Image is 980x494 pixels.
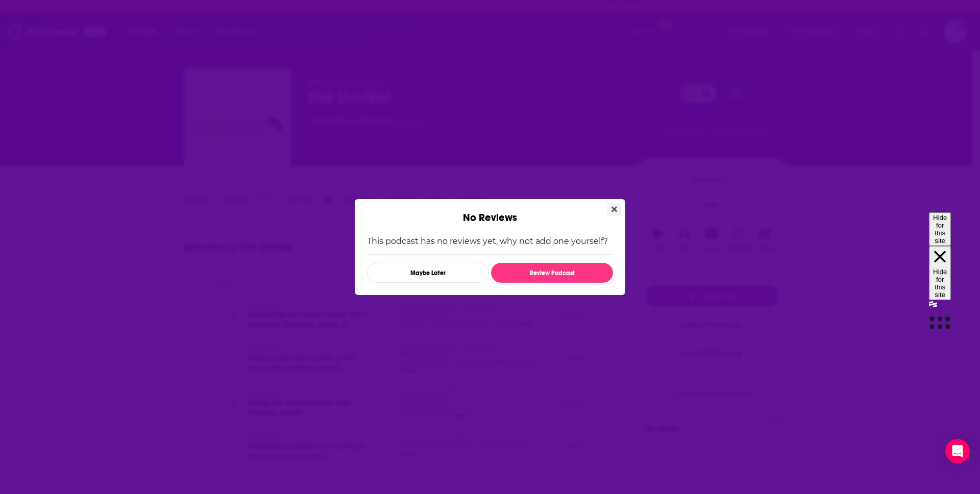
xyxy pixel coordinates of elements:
button: Close [607,203,621,216]
div: Open Intercom Messenger [945,439,970,463]
button: Maybe Later [367,263,489,283]
p: This podcast has no reviews yet, why not add one yourself? [367,236,613,246]
div: No Reviews [355,199,625,224]
button: Review Podcast [491,263,613,283]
